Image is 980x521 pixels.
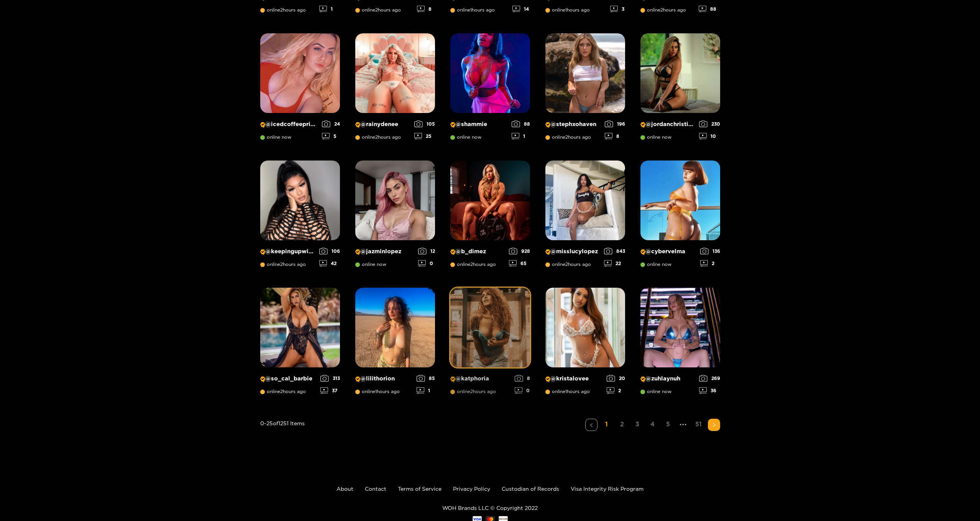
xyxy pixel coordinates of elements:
[631,419,643,430] a: 3
[640,288,720,400] a: Creator Profile Image: zuhlaynuh@zuhlaynuhonline now26936
[640,134,671,140] span: online now
[604,260,625,267] div: 22
[355,33,435,145] a: Creator Profile Image: rainydenee@rainydeneeonline2hours ago10525
[450,161,530,240] img: Creator Profile Image: b_dimez
[545,121,601,128] p: @ stephxohaven
[355,375,413,382] p: @ lilithorion
[355,7,401,13] span: online 2 hours ago
[545,161,625,240] img: Creator Profile Image: misslucylopez
[616,419,628,430] a: 2
[398,486,442,492] a: Terms of Service
[418,260,435,267] div: 0
[260,288,340,400] a: Creator Profile Image: so_cal_barbie@so_cal_barbieonline2hours ago31337
[260,161,340,272] a: Creator Profile Image: keepingupwithmo@keepingupwithmoonline2hours ago10642
[450,33,530,145] a: Creator Profile Image: shammie@shammieonline now881
[260,389,306,394] span: online 2 hours ago
[640,248,696,255] p: @ cybervelma
[585,419,598,431] button: left
[640,121,695,128] p: @ jordanchristine_15
[607,375,625,382] div: 20
[515,387,530,394] div: 0
[647,419,659,430] a: 4
[450,121,508,128] p: @ shammie
[699,6,720,12] div: 88
[450,288,530,400] a: Creator Profile Image: katphoria@katphoriaonline2hours ago80
[453,486,490,492] a: Privacy Policy
[712,423,716,427] span: right
[319,260,340,267] div: 42
[545,161,625,272] a: Creator Profile Image: misslucylopez@misslucylopezonline2hours ago84322
[417,387,435,394] div: 1
[515,375,530,382] div: 8
[509,248,530,254] div: 928
[450,7,495,13] span: online 1 hours ago
[662,419,674,430] a: 5
[414,133,435,139] div: 25
[450,389,496,394] span: online 2 hours ago
[355,262,386,267] span: online now
[322,133,340,139] div: 5
[355,288,435,400] a: Creator Profile Image: lilithorion@lilithoriononline1hours ago851
[571,486,643,492] a: Visa Integrity Risk Program
[640,161,720,272] a: Creator Profile Image: cybervelma@cybervelmaonline now1362
[604,248,625,254] div: 843
[585,419,598,431] li: Previous Page
[337,486,353,492] a: About
[512,121,530,127] div: 88
[545,389,590,394] span: online 1 hours ago
[699,375,720,382] div: 269
[512,6,530,12] div: 14
[509,260,530,267] div: 65
[260,121,318,128] p: @ icedcoffeeprincess
[610,6,625,12] div: 3
[450,375,511,382] p: @ katphoria
[355,161,435,240] img: Creator Profile Image: jazminlopez
[355,288,435,367] img: Creator Profile Image: lilithorion
[450,33,530,113] img: Creator Profile Image: shammie
[693,419,705,430] a: 51
[545,33,625,145] a: Creator Profile Image: stephxohaven@stephxohavenonline2hours ago1968
[699,387,720,394] div: 36
[355,248,414,255] p: @ jazminlopez
[647,419,659,431] li: 4
[545,7,590,13] span: online 1 hours ago
[589,423,594,428] span: left
[260,161,340,240] img: Creator Profile Image: keepingupwithmo
[355,389,400,394] span: online 1 hours ago
[708,419,720,431] button: right
[545,375,603,382] p: @ kristalovee
[450,134,481,140] span: online now
[417,6,435,12] div: 8
[700,260,720,267] div: 2
[320,387,340,394] div: 37
[355,33,435,113] img: Creator Profile Image: rainydenee
[322,121,340,127] div: 24
[640,33,720,145] a: Creator Profile Image: jordanchristine_15@jordanchristine_15online now23010
[450,262,496,267] span: online 2 hours ago
[260,419,305,462] div: 0 - 25 of 1251 items
[545,134,591,140] span: online 2 hours ago
[319,248,340,254] div: 106
[631,419,643,431] li: 3
[545,262,591,267] span: online 2 hours ago
[260,248,315,255] p: @ keepingupwithmo
[450,161,530,272] a: Creator Profile Image: b_dimez@b_dimezonline2hours ago92865
[545,288,625,367] img: Creator Profile Image: kristalovee
[545,248,600,255] p: @ misslucylopez
[545,33,625,113] img: Creator Profile Image: stephxohaven
[640,33,720,113] img: Creator Profile Image: jordanchristine_15
[693,419,705,431] li: 51
[640,288,720,367] img: Creator Profile Image: zuhlaynuh
[616,419,628,431] li: 2
[417,375,435,382] div: 85
[607,387,625,394] div: 2
[320,375,340,382] div: 313
[699,133,720,139] div: 10
[260,7,306,13] span: online 2 hours ago
[708,419,720,431] li: Next Page
[601,419,613,431] li: 1
[450,288,530,367] img: Creator Profile Image: katphoria
[365,486,386,492] a: Contact
[699,121,720,127] div: 230
[677,419,689,431] span: •••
